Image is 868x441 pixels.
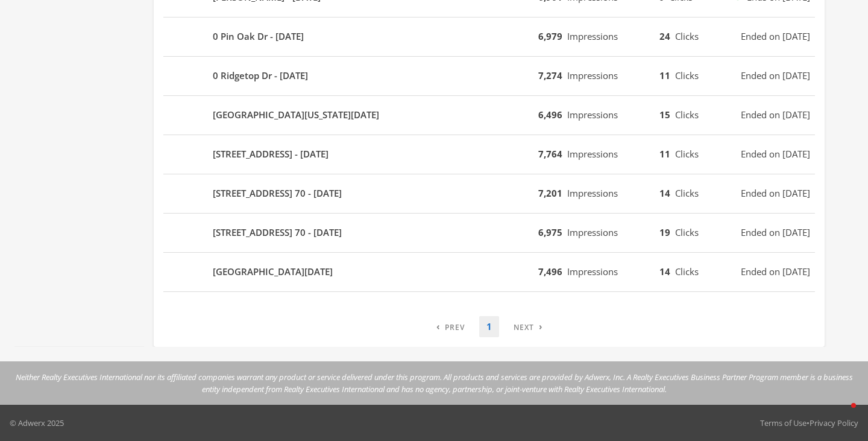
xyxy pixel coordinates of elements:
span: Clicks [675,69,699,81]
button: [GEOGRAPHIC_DATA][US_STATE][DATE]6,496Impressions15ClicksEnded on [DATE] [163,101,815,130]
p: Neither Realty Executives International nor its affiliated companies warrant any product or servi... [10,371,858,396]
button: 0 Pin Oak Dr - [DATE]6,979Impressions24ClicksEnded on [DATE] [163,22,815,51]
span: Clicks [675,187,699,199]
nav: pagination [429,316,550,337]
b: [STREET_ADDRESS] 70 - [DATE] [213,226,342,240]
span: Clicks [675,109,699,121]
b: 14 [659,265,670,278]
span: Ended on [DATE] [741,186,810,200]
button: [STREET_ADDRESS] 70 - [DATE]6,975Impressions19ClicksEnded on [DATE] [163,218,815,247]
p: © Adwerx 2025 [10,417,64,429]
b: 24 [659,30,670,42]
b: [STREET_ADDRESS] 70 - [DATE] [213,186,342,200]
span: Ended on [DATE] [741,69,810,83]
b: 6,496 [538,109,562,121]
span: Clicks [675,148,699,160]
span: Clicks [675,265,699,278]
span: Impressions [567,265,618,278]
b: 0 Pin Oak Dr - [DATE] [213,30,304,43]
span: Impressions [567,30,618,42]
b: 7,496 [538,265,562,278]
a: Terms of Use [760,417,807,428]
button: [GEOGRAPHIC_DATA][DATE]7,496Impressions14ClicksEnded on [DATE] [163,258,815,287]
b: 7,764 [538,148,562,160]
span: Ended on [DATE] [741,226,810,240]
span: Impressions [567,187,618,199]
b: 0 Ridgetop Dr - [DATE] [213,69,308,83]
span: Impressions [567,69,618,81]
span: Impressions [567,109,618,121]
span: Clicks [675,226,699,238]
b: 11 [659,148,670,160]
b: 15 [659,109,670,121]
button: [STREET_ADDRESS] 70 - [DATE]7,201Impressions14ClicksEnded on [DATE] [163,179,815,208]
div: • [760,417,858,429]
b: 6,979 [538,30,562,42]
button: 0 Ridgetop Dr - [DATE]7,274Impressions11ClicksEnded on [DATE] [163,62,815,90]
b: 14 [659,187,670,199]
a: 1 [479,316,499,337]
iframe: Intercom live chat [827,400,856,429]
b: [GEOGRAPHIC_DATA][US_STATE][DATE] [213,108,379,122]
span: Ended on [DATE] [741,108,810,122]
span: Impressions [567,148,618,160]
span: Clicks [675,30,699,42]
span: Ended on [DATE] [741,147,810,161]
span: Ended on [DATE] [741,265,810,279]
a: Privacy Policy [810,417,858,428]
button: [STREET_ADDRESS] - [DATE]7,764Impressions11ClicksEnded on [DATE] [163,140,815,169]
b: [STREET_ADDRESS] - [DATE] [213,147,329,161]
b: [GEOGRAPHIC_DATA][DATE] [213,265,333,279]
span: Impressions [567,226,618,238]
b: 6,975 [538,226,562,238]
span: Ended on [DATE] [741,30,810,43]
b: 7,201 [538,187,562,199]
b: 19 [659,226,670,238]
b: 11 [659,69,670,81]
b: 7,274 [538,69,562,81]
